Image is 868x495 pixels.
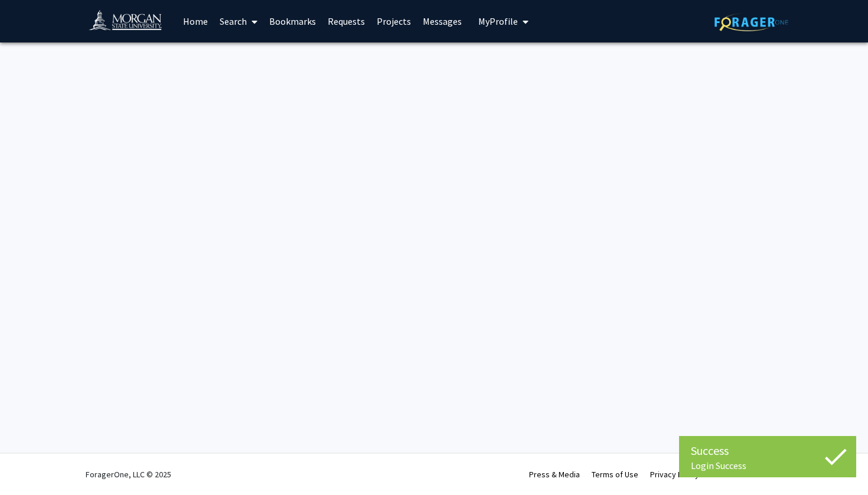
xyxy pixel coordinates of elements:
a: Terms of Use [592,469,638,480]
a: Bookmarks [263,1,322,42]
div: ForagerOne, LLC © 2025 [86,454,171,495]
a: Press & Media [529,469,580,480]
a: Projects [371,1,417,42]
a: Home [177,1,214,42]
div: Login Success [691,460,844,471]
img: ForagerOne Logo [714,13,788,31]
div: Success [691,442,844,460]
span: My Profile [478,15,518,27]
a: Requests [322,1,371,42]
a: Search [214,1,263,42]
a: Privacy Policy [650,469,699,480]
a: Messages [417,1,468,42]
img: Morgan State University Logo [89,9,172,36]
